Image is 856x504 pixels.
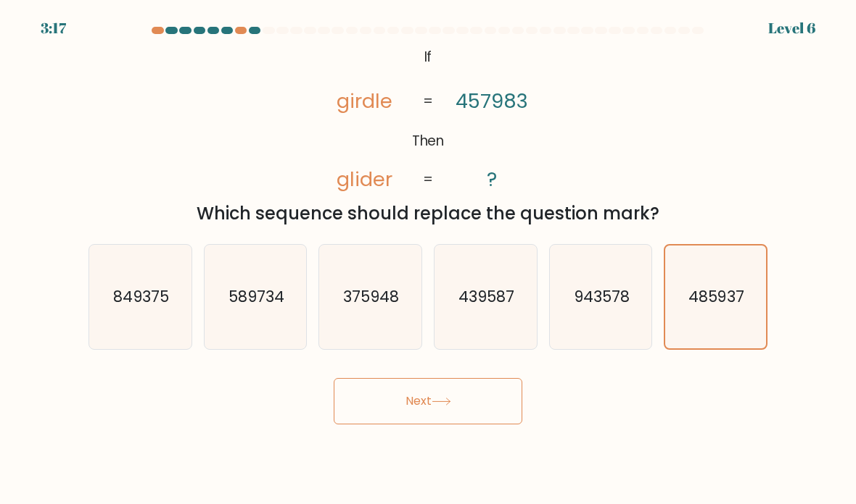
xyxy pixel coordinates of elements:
[458,286,514,307] text: 439587
[41,17,66,39] div: 3:17
[423,170,433,190] tspan: =
[423,92,433,112] tspan: =
[229,286,284,307] text: 589734
[768,17,815,39] div: Level 6
[487,166,497,193] tspan: ?
[113,286,169,307] text: 849375
[305,43,551,195] svg: @import url('[URL][DOMAIN_NAME]);
[456,88,528,114] tspan: 457983
[334,378,522,424] button: Next
[336,166,392,193] tspan: glider
[411,132,444,151] tspan: Then
[574,286,630,307] text: 943578
[336,88,392,114] tspan: girdle
[424,47,432,67] tspan: If
[97,201,759,227] div: Which sequence should replace the question mark?
[344,286,400,307] text: 375948
[688,286,744,307] text: 485937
